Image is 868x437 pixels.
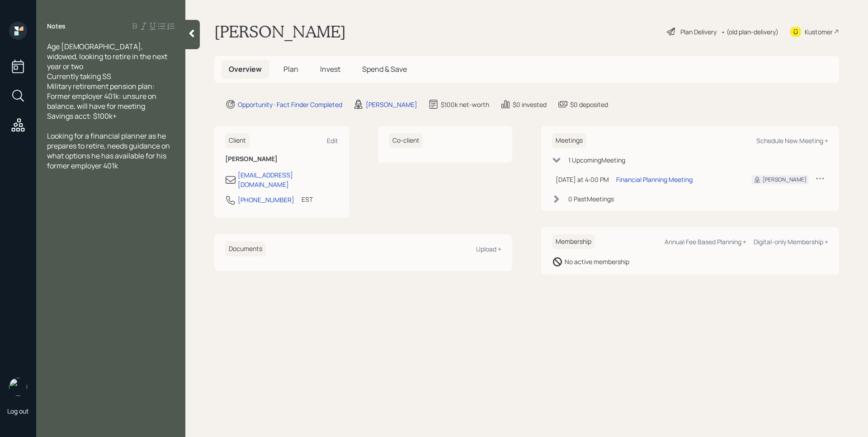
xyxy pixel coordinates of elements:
div: Schedule New Meeting + [756,136,828,145]
label: Notes [47,22,66,31]
div: $100k net-worth [441,100,489,109]
div: Plan Delivery [680,27,717,37]
h6: Documents [225,242,266,256]
span: Overview [229,64,262,74]
div: No active membership [565,257,629,266]
span: Age [DEMOGRAPHIC_DATA], widowed, looking to retire in the next year or two Currently taking SS Mi... [47,42,169,121]
div: [PERSON_NAME] [366,100,417,109]
span: Invest [320,64,340,74]
div: $0 deposited [570,100,608,109]
span: Spend & Save [362,64,407,74]
div: Financial Planning Meeting [616,175,693,184]
div: • (old plan-delivery) [721,27,778,37]
div: 0 Past Meeting s [568,194,614,204]
span: Plan [283,64,298,74]
div: [PHONE_NUMBER] [238,195,294,205]
h6: Co-client [389,133,423,148]
h6: [PERSON_NAME] [225,155,338,163]
div: Edit [327,136,338,145]
div: [DATE] at 4:00 PM [556,175,609,184]
div: Log out [7,407,29,415]
span: Looking for a financial planner as he prepares to retire, needs guidance on what options he has a... [47,131,171,171]
div: Opportunity · Fact Finder Completed [238,100,342,109]
div: [EMAIL_ADDRESS][DOMAIN_NAME] [238,170,338,189]
h6: Membership [552,234,595,249]
div: Kustomer [805,27,833,37]
div: 1 Upcoming Meeting [568,155,625,165]
div: EST [302,195,313,204]
img: james-distasi-headshot.png [9,378,27,396]
h6: Meetings [552,133,586,148]
h6: Client [225,133,250,148]
div: Upload + [476,245,501,253]
div: Annual Fee Based Planning + [665,237,746,246]
h1: [PERSON_NAME] [214,22,346,42]
div: [PERSON_NAME] [763,176,807,184]
div: $0 invested [513,100,547,109]
div: Digital-only Membership + [754,237,828,246]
